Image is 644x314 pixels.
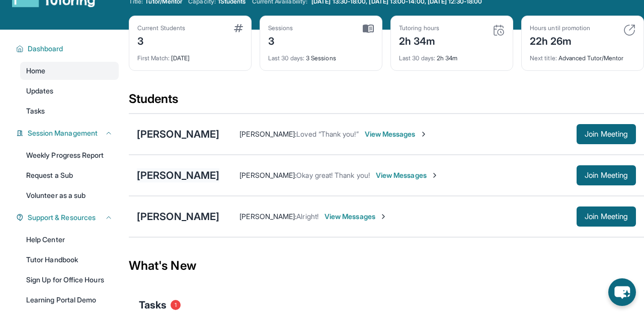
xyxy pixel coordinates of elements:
span: Updates [26,86,54,96]
img: card [623,24,635,36]
a: Sign Up for Office Hours [20,271,119,289]
a: Help Center [20,231,119,249]
span: Home [26,66,45,76]
span: [PERSON_NAME] : [239,212,296,221]
img: Chevron-Right [431,171,439,179]
span: Last 30 days : [399,54,435,62]
span: 1 [171,300,181,310]
div: 3 Sessions [268,48,374,62]
span: Join Meeting [585,214,628,220]
div: What's New [129,244,644,288]
span: View Messages [325,212,387,222]
span: View Messages [365,129,428,139]
span: Tasks [26,106,45,116]
span: Next title : [530,54,557,62]
span: Loved “Thank you!” [296,130,358,138]
div: [DATE] [137,48,243,62]
span: Join Meeting [585,131,628,137]
div: [PERSON_NAME] [137,168,219,182]
div: Students [129,91,644,113]
span: First Match : [137,54,170,62]
span: Support & Resources [28,213,96,223]
a: Tasks [20,102,119,120]
div: 3 [137,32,185,48]
button: Join Meeting [577,124,636,144]
div: 2h 34m [399,48,505,62]
span: [PERSON_NAME] : [239,171,296,179]
span: Join Meeting [585,172,628,178]
a: Updates [20,82,119,100]
span: Alright! [296,212,318,221]
div: [PERSON_NAME] [137,210,219,224]
button: Join Meeting [577,165,636,185]
a: Learning Portal Demo [20,291,119,309]
button: Support & Resources [24,213,113,223]
img: Chevron-Right [379,213,387,221]
div: Advanced Tutor/Mentor [530,48,635,62]
img: card [234,24,243,32]
span: [PERSON_NAME] : [239,130,296,138]
button: chat-button [608,278,636,306]
button: Session Management [24,128,113,138]
a: Volunteer as a sub [20,186,119,204]
img: Chevron-Right [420,130,428,138]
a: Request a Sub [20,166,119,184]
span: View Messages [376,170,439,180]
a: Tutor Handbook [20,251,119,269]
a: Weekly Progress Report [20,146,119,164]
a: Home [20,62,119,80]
button: Join Meeting [577,206,636,227]
img: card [363,24,374,33]
div: Hours until promotion [530,24,590,32]
div: 22h 26m [530,32,590,48]
img: card [493,24,505,36]
span: Dashboard [28,44,63,54]
div: Current Students [137,24,185,32]
div: Sessions [268,24,293,32]
div: [PERSON_NAME] [137,127,219,141]
span: Tasks [139,298,167,312]
button: Dashboard [24,44,113,54]
span: Okay great! Thank you! [296,171,370,179]
span: Last 30 days : [268,54,304,62]
div: 2h 34m [399,32,439,48]
div: Tutoring hours [399,24,439,32]
div: 3 [268,32,293,48]
span: Session Management [28,128,98,138]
